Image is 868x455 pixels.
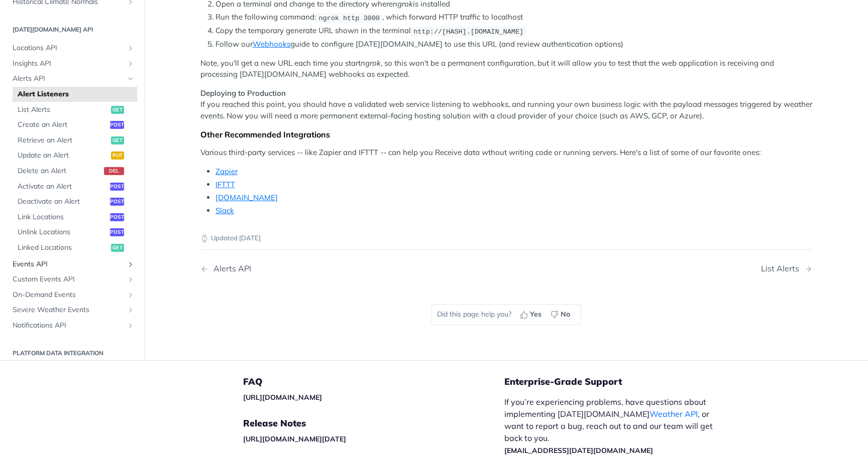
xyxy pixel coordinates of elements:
button: Show subpages for Custom Events API [127,275,135,283]
span: Linked Locations [18,243,108,253]
span: post [110,213,124,221]
button: Show subpages for Insights API [127,59,135,67]
button: Show subpages for Severe Weather Events [127,306,135,314]
strong: Deploying to Production [200,88,286,98]
span: get [111,244,124,252]
p: Note, you'll get a new URL each time you start , so this won't be a permanent configuration, but ... [200,58,812,80]
a: Alert Listeners [13,87,137,102]
h5: FAQ [243,376,504,388]
span: post [110,121,124,129]
button: Yes [516,307,547,322]
span: On-Demand Events [13,289,124,299]
a: [URL][DOMAIN_NAME] [243,393,322,402]
span: No [561,309,570,320]
span: Update an Alert [18,150,108,161]
div: Alerts API [208,264,251,273]
h5: Release Notes [243,417,504,429]
button: Show subpages for Locations API [127,44,135,52]
span: Alert Listeners [18,89,135,99]
a: [URL][DOMAIN_NAME][DATE] [243,434,346,443]
a: Linked Locationsget [13,240,137,255]
li: Follow our guide to configure [DATE][DOMAIN_NAME] to use this URL (and review authentication opti... [215,39,812,50]
p: If you reached this point, you should have a validated web service listening to webhooks, and run... [200,88,812,122]
a: Custom Events APIShow subpages for Custom Events API [8,272,137,287]
a: IFTTT [215,180,235,189]
span: Activate an Alert [18,181,107,191]
span: Retrieve an Alert [18,135,108,145]
span: http://[HASH].[DOMAIN_NAME] [413,28,523,35]
button: Hide subpages for Alerts API [127,75,135,83]
span: Yes [530,309,541,320]
a: List Alertsget [13,102,137,117]
span: Unlink Locations [18,227,107,237]
button: Show subpages for Notifications API [127,322,135,330]
a: Next Page: List Alerts [761,264,812,273]
span: Severe Weather Events [13,305,124,315]
span: Custom Events API [13,274,124,284]
div: Did this page help you? [431,304,581,325]
span: Insights API [13,58,124,68]
span: Create an Alert [18,120,107,130]
a: Severe Weather EventsShow subpages for Severe Weather Events [8,302,137,318]
li: Copy the temporary generate URL shown in the terminal [215,25,812,37]
em: ngrok [361,58,381,68]
button: Show subpages for On-Demand Events [127,290,135,298]
span: Locations API [13,43,124,53]
a: Link Locationspost [13,209,137,224]
span: post [110,228,124,236]
span: Alerts API [13,74,124,84]
span: get [111,105,124,113]
a: Retrieve an Alertget [13,132,137,147]
span: get [111,136,124,144]
div: List Alerts [761,264,804,273]
a: Activate an Alertpost [13,179,137,194]
a: Unlink Locationspost [13,225,137,240]
span: Deactivate an Alert [18,197,107,207]
a: Notifications APIShow subpages for Notifications API [8,318,137,333]
span: List Alerts [18,104,108,114]
a: Delete an Alertdel [13,164,137,179]
span: Delete an Alert [18,166,101,176]
span: post [110,198,124,206]
a: Insights APIShow subpages for Insights API [8,56,137,71]
span: Notifications API [13,321,124,331]
a: [EMAIL_ADDRESS][DATE][DOMAIN_NAME] [504,446,653,455]
span: ngrok http 3000 [318,14,380,22]
span: Events API [13,259,124,269]
span: put [111,151,124,160]
span: del [104,167,124,175]
h2: [DATE][DOMAIN_NAME] API [8,25,137,34]
p: Updated [DATE] [200,233,812,243]
a: Events APIShow subpages for Events API [8,256,137,271]
div: Other Recommended Integrations [200,129,812,139]
li: Run the following command: , which forward HTTP traffic to localhost [215,12,812,23]
p: Various third-party services -- like Zapier and IFTTT -- can help you Receive data wthout writing... [200,147,812,159]
nav: Pagination Controls [200,254,812,283]
a: Create an Alertpost [13,117,137,132]
h2: Platform DATA integration [8,349,137,358]
a: Weather API [649,409,698,419]
span: Link Locations [18,212,107,222]
a: [DOMAIN_NAME] [215,193,278,202]
h5: Enterprise-Grade Support [504,376,739,388]
a: Locations APIShow subpages for Locations API [8,41,137,56]
a: Previous Page: Alerts API [200,264,463,273]
a: Update an Alertput [13,148,137,163]
button: Show subpages for Events API [127,260,135,268]
a: Slack [215,206,234,215]
a: Webhooks [253,39,290,49]
span: post [110,182,124,190]
a: Alerts APIHide subpages for Alerts API [8,71,137,86]
button: No [547,307,576,322]
a: Deactivate an Alertpost [13,194,137,209]
a: Zapier [215,167,238,176]
a: On-Demand EventsShow subpages for On-Demand Events [8,287,137,302]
